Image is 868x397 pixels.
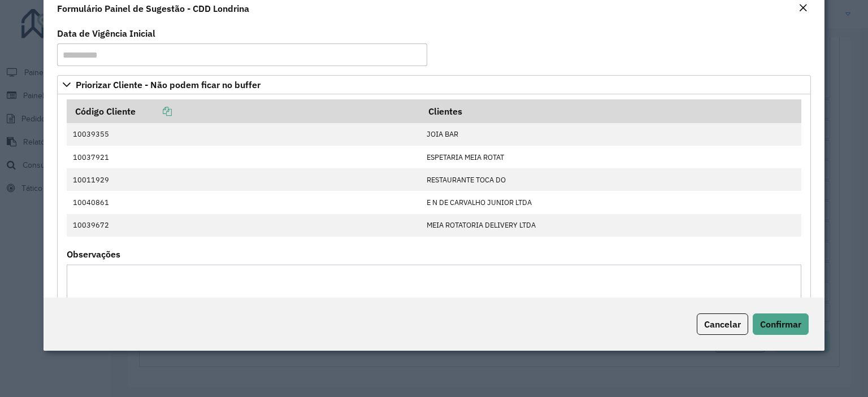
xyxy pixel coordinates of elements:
[67,191,420,213] td: 10040861
[420,214,801,237] td: MEIA ROTATORIA DELIVERY LTDA
[57,27,155,40] label: Data de Vigência Inicial
[420,146,801,168] td: ESPETARIA MEIA ROTAT
[57,94,811,374] div: Priorizar Cliente - Não podem ficar no buffer
[753,313,809,335] button: Confirmar
[57,2,249,15] h4: Formulário Painel de Sugestão - CDD Londrina
[67,146,420,168] td: 10037921
[67,123,420,146] td: 10039355
[67,168,420,191] td: 10011929
[136,106,172,117] a: Copiar
[67,99,420,123] th: Código Cliente
[704,319,741,330] span: Cancelar
[67,214,420,237] td: 10039672
[420,168,801,191] td: RESTAURANTE TOCA DO
[57,75,811,94] a: Priorizar Cliente - Não podem ficar no buffer
[760,319,801,330] span: Confirmar
[420,123,801,146] td: JOIA BAR
[420,191,801,213] td: E N DE CARVALHO JUNIOR LTDA
[795,1,811,16] button: Close
[798,3,808,12] em: Fechar
[420,99,801,123] th: Clientes
[76,80,261,89] span: Priorizar Cliente - Não podem ficar no buffer
[697,313,748,335] button: Cancelar
[67,247,120,261] label: Observações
